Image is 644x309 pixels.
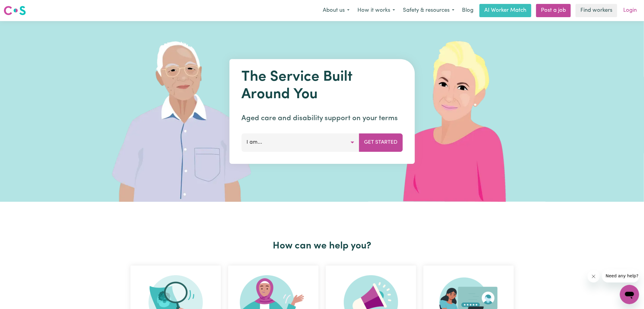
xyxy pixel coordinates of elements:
p: Aged care and disability support on your terms [241,113,403,124]
iframe: Message from company [602,269,639,282]
img: Careseekers logo [4,5,26,16]
a: AI Worker Match [479,4,531,17]
button: I am... [241,133,359,151]
button: Get Started [359,133,403,151]
a: Careseekers logo [4,4,26,17]
iframe: Button to launch messaging window [620,285,639,304]
a: Blog [458,4,477,17]
iframe: Close message [588,270,600,282]
a: Find workers [576,4,617,17]
a: Post a job [536,4,571,17]
button: How it works [353,4,399,17]
h2: How can we help you? [127,240,517,252]
a: Login [620,4,640,17]
h1: The Service Built Around You [241,69,403,103]
button: About us [319,4,353,17]
button: Safety & resources [399,4,458,17]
